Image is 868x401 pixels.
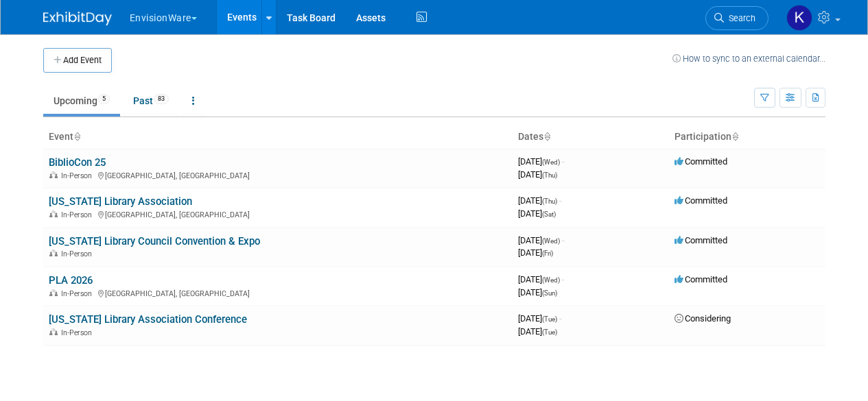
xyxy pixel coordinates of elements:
[518,169,557,180] span: [DATE]
[542,197,557,205] span: (Thu)
[731,131,738,142] a: Sort by Participation Type
[61,250,96,258] span: In-Person
[518,195,561,206] span: [DATE]
[542,289,557,297] span: (Sun)
[61,289,96,298] span: In-Person
[518,208,556,219] span: [DATE]
[675,235,727,245] span: Committed
[61,171,96,180] span: In-Person
[542,328,557,336] span: (Tue)
[49,169,507,180] div: [GEOGRAPHIC_DATA], [GEOGRAPHIC_DATA]
[49,289,58,296] img: In-Person Event
[73,131,80,142] a: Sort by Event Name
[61,328,96,337] span: In-Person
[49,208,507,219] div: [GEOGRAPHIC_DATA], [GEOGRAPHIC_DATA]
[49,171,58,178] img: In-Person Event
[542,250,553,257] span: (Fri)
[518,274,564,284] span: [DATE]
[49,328,58,335] img: In-Person Event
[562,274,564,284] span: -
[154,94,169,104] span: 83
[49,195,192,208] a: [US_STATE] Library Association
[669,125,825,149] th: Participation
[675,313,731,324] span: Considering
[49,274,93,287] a: PLA 2026
[543,131,550,142] a: Sort by Start Date
[43,125,513,149] th: Event
[61,210,96,219] span: In-Person
[542,315,557,323] span: (Tue)
[49,287,507,298] div: [GEOGRAPHIC_DATA], [GEOGRAPHIC_DATA]
[49,313,247,326] a: [US_STATE] Library Association Conference
[675,156,727,167] span: Committed
[786,5,812,31] img: Kathryn Spier-Miller
[518,287,557,297] span: [DATE]
[542,210,556,218] span: (Sat)
[518,313,561,324] span: [DATE]
[542,276,560,284] span: (Wed)
[672,53,825,64] a: How to sync to an external calendar...
[675,274,727,284] span: Committed
[562,156,564,167] span: -
[43,88,120,114] a: Upcoming5
[123,88,179,114] a: Past83
[675,195,727,206] span: Committed
[518,235,564,245] span: [DATE]
[49,156,106,169] a: BiblioCon 25
[43,48,112,73] button: Add Event
[49,210,58,217] img: In-Person Event
[518,326,557,337] span: [DATE]
[49,250,58,256] img: In-Person Event
[562,235,564,245] span: -
[513,125,669,149] th: Dates
[43,12,112,25] img: ExhibitDay
[518,247,553,258] span: [DATE]
[705,6,769,30] a: Search
[98,94,110,104] span: 5
[559,313,561,324] span: -
[559,195,561,206] span: -
[542,158,560,166] span: (Wed)
[49,235,260,247] a: [US_STATE] Library Council Convention & Expo
[542,171,557,179] span: (Thu)
[724,13,755,23] span: Search
[542,237,560,245] span: (Wed)
[518,156,564,167] span: [DATE]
